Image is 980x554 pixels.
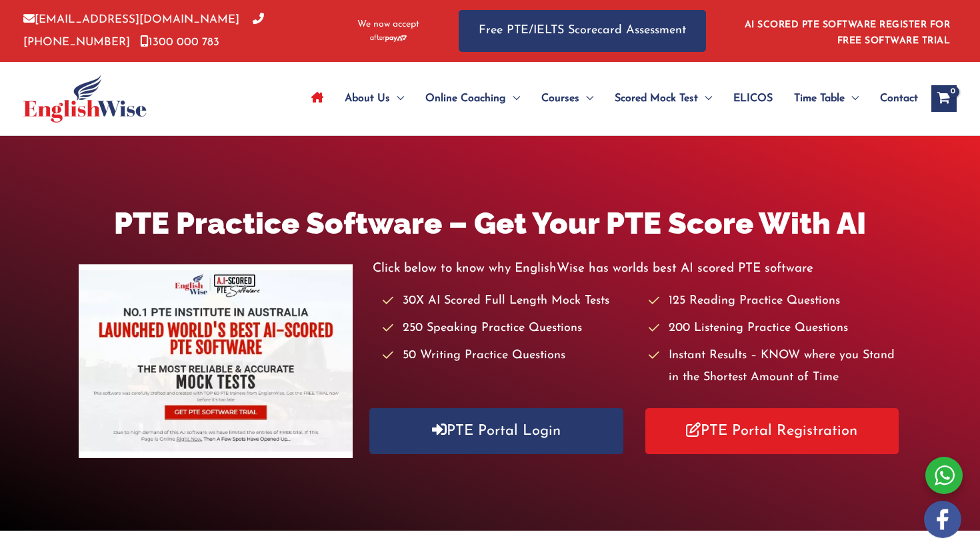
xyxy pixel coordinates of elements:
[383,318,636,340] li: 250 Speaking Practice Questions
[733,75,773,122] span: ELICOS
[579,75,593,122] span: Menu Toggle
[23,14,264,47] a: [PHONE_NUMBER]
[370,35,407,42] img: Afterpay-Logo
[23,75,147,123] img: cropped-ew-logo
[334,75,415,122] a: About UsMenu Toggle
[506,75,520,122] span: Menu Toggle
[23,14,239,25] a: [EMAIL_ADDRESS][DOMAIN_NAME]
[649,290,902,312] li: 125 Reading Practice Questions
[615,75,698,122] span: Scored Mock Test
[783,75,869,122] a: Time TableMenu Toggle
[794,75,845,122] span: Time Table
[531,75,604,122] a: CoursesMenu Toggle
[723,75,783,122] a: ELICOS
[869,75,918,122] a: Contact
[301,75,918,122] nav: Site Navigation: Main Menu
[931,85,957,112] a: View Shopping Cart, empty
[541,75,579,122] span: Courses
[924,501,961,538] img: white-facebook.png
[880,75,918,122] span: Contact
[390,75,404,122] span: Menu Toggle
[415,75,531,122] a: Online CoachingMenu Toggle
[698,75,712,122] span: Menu Toggle
[649,318,902,340] li: 200 Listening Practice Questions
[79,264,353,458] img: pte-institute-main
[383,290,636,312] li: 30X AI Scored Full Length Mock Tests
[383,345,636,367] li: 50 Writing Practice Questions
[745,20,951,46] a: AI SCORED PTE SOFTWARE REGISTER FOR FREE SOFTWARE TRIAL
[649,345,902,390] li: Instant Results – KNOW where you Stand in the Shortest Amount of Time
[369,408,623,454] a: PTE Portal Login
[425,75,506,122] span: Online Coaching
[459,10,706,52] a: Free PTE/IELTS Scorecard Assessment
[604,75,723,122] a: Scored Mock TestMenu Toggle
[737,9,957,53] aside: Header Widget 1
[845,75,859,122] span: Menu Toggle
[345,75,390,122] span: About Us
[79,202,902,244] h1: PTE Practice Software – Get Your PTE Score With AI
[373,258,901,280] p: Click below to know why EnglishWise has worlds best AI scored PTE software
[645,408,899,454] a: PTE Portal Registration
[140,37,219,48] a: 1300 000 783
[357,18,419,31] span: We now accept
